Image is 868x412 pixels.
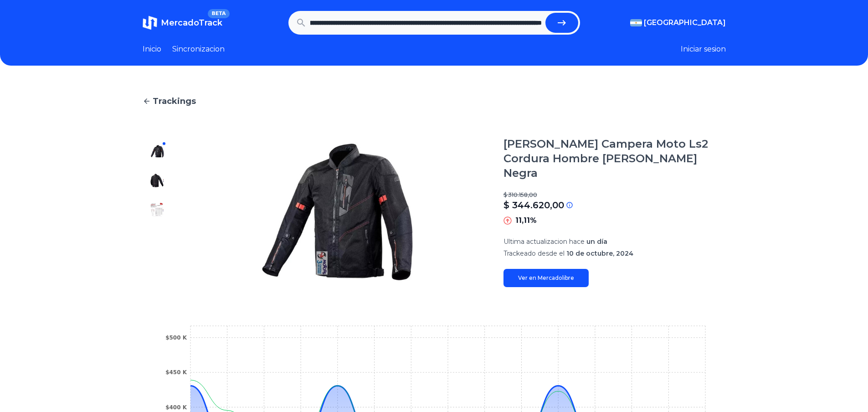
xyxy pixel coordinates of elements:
tspan: $500 K [165,335,187,341]
a: Trackings [143,95,726,108]
span: BETA [208,9,229,18]
span: MercadoTrack [161,18,222,28]
img: Jm Núñez Campera Moto Ls2 Cordura Hombre Alba Verano Negra [190,137,485,287]
button: Iniciar sesion [681,44,726,55]
a: MercadoTrackBETA [143,15,222,30]
img: Jm Núñez Campera Moto Ls2 Cordura Hombre Alba Verano Negra [150,144,164,159]
img: Argentina [630,19,642,26]
p: $ 344.620,00 [503,199,564,211]
img: Jm Núñez Campera Moto Ls2 Cordura Hombre Alba Verano Negra [150,202,164,217]
img: Jm Núñez Campera Moto Ls2 Cordura Hombre Alba Verano Negra [150,173,164,188]
p: 11,11% [515,215,537,226]
a: Sincronizacion [172,44,225,55]
h1: [PERSON_NAME] Campera Moto Ls2 Cordura Hombre [PERSON_NAME] Negra [503,137,726,180]
span: [GEOGRAPHIC_DATA] [644,17,726,28]
span: un día [586,237,607,246]
tspan: $400 K [165,404,187,411]
span: Trackeado desde el [503,249,565,257]
p: $ 310.158,00 [503,191,726,199]
a: Inicio [143,44,161,55]
tspan: $450 K [165,369,187,376]
img: MercadoTrack [143,15,157,30]
span: Trackings [153,95,196,108]
a: Ver en Mercadolibre [503,269,589,287]
span: Ultima actualizacion hace [503,237,585,246]
button: [GEOGRAPHIC_DATA] [630,17,726,28]
span: 10 de octubre, 2024 [566,249,633,257]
